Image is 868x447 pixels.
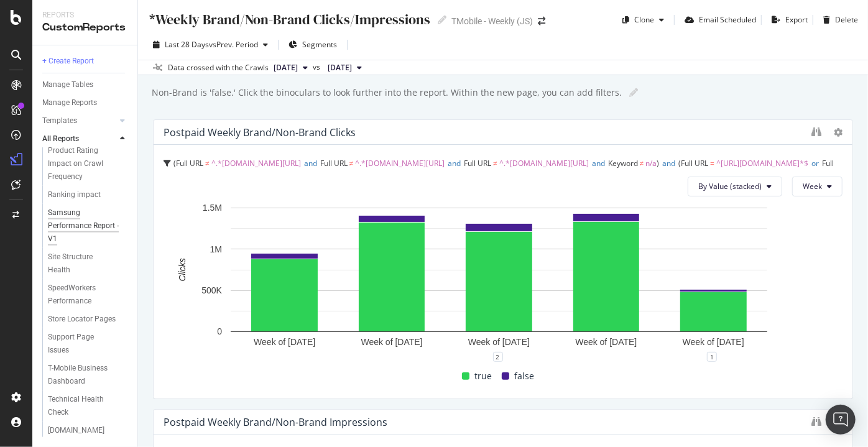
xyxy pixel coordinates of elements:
div: 2 [493,352,503,362]
div: binoculars [811,127,821,137]
button: Delete [818,10,858,30]
span: false [514,369,534,384]
a: Support Page Issues [48,331,129,357]
div: Postpaid Weekly Brand/non-brand ClicksFull URL ≠ ^.*[DOMAIN_NAME][URL]andFull URL ≠ ^.*[DOMAIN_NA... [153,119,853,399]
div: TMobile - Weekly (JS) [451,15,533,27]
a: T-Mobile Business Dashboard [48,362,129,388]
span: and [304,158,317,168]
button: Last 28 DaysvsPrev. Period [148,35,273,55]
a: Product Rating Impact on Crawl Frequency [48,144,129,183]
span: Full URL [464,158,491,168]
div: Manage Tables [42,78,93,91]
span: ≠ [205,158,210,168]
div: Product Rating Impact on Crawl Frequency [48,144,122,183]
div: Clone [634,14,654,25]
span: Week [803,181,822,191]
div: Non-Brand is 'false.' Click the binoculars to look further into the report. Within the new page, ... [150,86,622,99]
div: SpeedWorkers Performance [48,282,119,308]
div: Email Scheduled [699,14,756,25]
a: All Reports [42,132,116,145]
text: Week of [DATE] [468,337,530,347]
div: 1 [707,352,717,362]
a: Technical Health Check [48,393,129,419]
text: 500K [201,285,222,295]
div: Postpaid Weekly Brand/non-brand Clicks [164,126,356,139]
a: Manage Tables [42,78,129,91]
a: Ranking impact [48,188,129,201]
div: binoculars [811,417,821,426]
span: Last 28 Days [165,39,209,50]
div: T-Mobile Business Dashboard [48,362,119,388]
div: + Create Report [42,55,94,68]
svg: A chart. [164,201,834,357]
button: By Value (stacked) [688,177,782,196]
div: Support Page Issues [48,331,116,357]
a: Store Locator Pages [48,313,129,326]
a: SpeedWorkers Performance [48,282,129,308]
div: Manage Reports [42,96,97,109]
button: [DATE] [269,60,313,75]
span: n/a [645,158,657,168]
i: Edit report name [438,16,446,24]
span: By Value (stacked) [698,181,762,191]
button: [DATE] [323,60,367,75]
a: Templates [42,114,116,127]
span: ≠ [493,158,497,168]
span: 2025 Sep. 5th [274,62,298,73]
span: Full URL [320,158,348,168]
span: Segments [302,39,337,50]
text: Week of [DATE] [575,337,637,347]
div: Postpaid Weekly Brand/non-brand Impressions [164,416,387,428]
a: [DOMAIN_NAME] [48,424,129,437]
span: ^[URL][DOMAIN_NAME]*$ [185,175,277,186]
span: = [179,175,183,186]
div: Data crossed with the Crawls [168,62,269,73]
button: Clone [617,10,669,30]
div: *Weekly Brand/Non-Brand Clicks/Impressions [148,10,430,29]
div: Ranking impact [48,188,101,201]
span: vs [313,62,323,73]
text: Clicks [177,258,187,281]
span: and [592,158,605,168]
a: Manage Reports [42,96,129,109]
span: ≠ [640,158,644,168]
span: or [811,158,819,168]
span: 2025 Aug. 8th [328,62,352,73]
span: ^[URL][DOMAIN_NAME]*$ [716,158,808,168]
button: Email Scheduled [680,10,756,30]
span: ^.*[DOMAIN_NAME][URL] [355,158,445,168]
text: 1.5M [203,203,222,213]
span: Full URL [681,158,708,168]
div: All Reports [42,132,79,145]
span: ^.*[DOMAIN_NAME][URL] [499,158,589,168]
a: Site Structure Health [48,251,129,277]
div: Templates [42,114,77,127]
div: Delete [835,14,858,25]
span: ^.*[DOMAIN_NAME][URL] [211,158,301,168]
text: Week of [DATE] [254,337,315,347]
span: vs Prev. Period [209,39,258,50]
div: Export [785,14,808,25]
div: Samsung Performance Report - V1 [48,206,121,246]
div: Site Structure Health [48,251,116,277]
a: + Create Report [42,55,129,68]
div: Technical Health Check [48,393,118,419]
div: Store Locator Pages [48,313,116,326]
button: Segments [284,35,342,55]
div: arrow-right-arrow-left [538,17,545,25]
span: Keyword [608,158,638,168]
text: Week of [DATE] [683,337,744,347]
button: Export [767,10,808,30]
span: and [448,158,461,168]
div: www.t-mobile.com [48,424,104,437]
text: 0 [217,326,222,336]
div: Reports [42,10,127,21]
text: Week of [DATE] [361,337,423,347]
a: Samsung Performance Report - V1 [48,206,129,246]
div: Open Intercom Messenger [826,405,856,435]
button: Week [792,177,843,196]
div: CustomReports [42,21,127,35]
span: ≠ [349,158,354,168]
span: and [662,158,675,168]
